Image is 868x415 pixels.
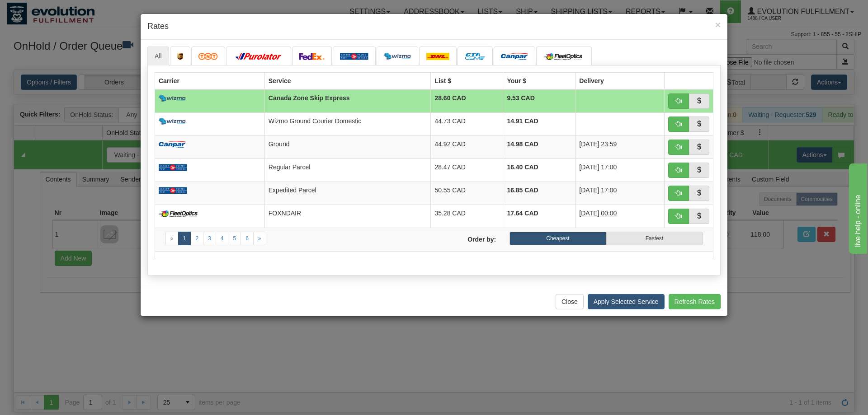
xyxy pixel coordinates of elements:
[715,19,721,30] span: ×
[431,182,503,205] td: 50.55 CAD
[264,182,431,205] td: Expedited Parcel
[216,232,229,245] a: 4
[159,95,186,102] img: wizmo.png
[264,159,431,182] td: Regular Parcel
[503,159,576,182] td: 16.40 CAD
[431,135,503,159] td: 44.92 CAD
[503,112,576,135] td: 14.91 CAD
[147,47,169,65] a: All
[669,294,721,309] button: Refresh Rates
[155,72,265,89] th: Carrier
[264,112,431,135] td: Wizmo Ground Courier Domestic
[503,72,576,89] th: Your $
[576,182,665,205] td: 5 Days
[543,53,585,60] img: CarrierLogo_10182.png
[606,232,703,245] label: Fastest
[465,53,486,60] img: CarrierLogo_10191.png
[431,112,503,135] td: 44.73 CAD
[576,159,665,182] td: 8 Days
[431,72,503,89] th: List $
[426,53,449,60] img: dhl.png
[299,53,325,60] img: FedEx.png
[588,294,665,309] button: Apply Selected Service
[579,187,617,194] span: [DATE] 17:00
[340,53,368,60] img: Canada_post.png
[241,232,254,245] a: 6
[579,140,617,148] span: [DATE] 23:59
[576,135,665,159] td: 5 Days
[233,53,284,60] img: purolator.png
[576,205,665,228] td: 2 Days
[579,210,617,217] span: [DATE] 00:00
[177,53,184,60] img: ups.png
[431,159,503,182] td: 28.47 CAD
[384,53,411,60] img: wizmo.png
[576,72,665,89] th: Delivery
[147,21,721,33] h4: Rates
[159,118,186,125] img: wizmo.png
[264,72,431,89] th: Service
[509,232,606,245] label: Cheapest
[847,161,867,253] iframe: chat widget
[159,141,186,148] img: campar.png
[258,235,261,242] span: »
[556,294,584,309] button: Close
[190,232,203,245] a: 2
[159,187,187,194] img: Canada_post.png
[170,235,174,242] span: «
[7,5,84,16] div: live help - online
[503,205,576,228] td: 17.64 CAD
[178,232,191,245] a: 1
[228,232,241,245] a: 5
[431,89,503,113] td: 28.60 CAD
[434,232,503,244] label: Order by:
[501,53,528,60] img: campar.png
[264,89,431,113] td: Canada Zone Skip Express
[159,164,187,171] img: Canada_post.png
[503,182,576,205] td: 16.85 CAD
[579,163,617,171] span: [DATE] 17:00
[503,89,576,113] td: 9.53 CAD
[165,232,179,245] a: Previous
[264,205,431,228] td: FOXNDAIR
[715,20,721,29] button: Close
[264,135,431,159] td: Ground
[203,232,216,245] a: 3
[198,53,218,60] img: tnt.png
[431,205,503,228] td: 35.28 CAD
[159,210,200,217] img: CarrierLogo_10182.png
[253,232,266,245] a: Next
[503,135,576,159] td: 14.98 CAD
